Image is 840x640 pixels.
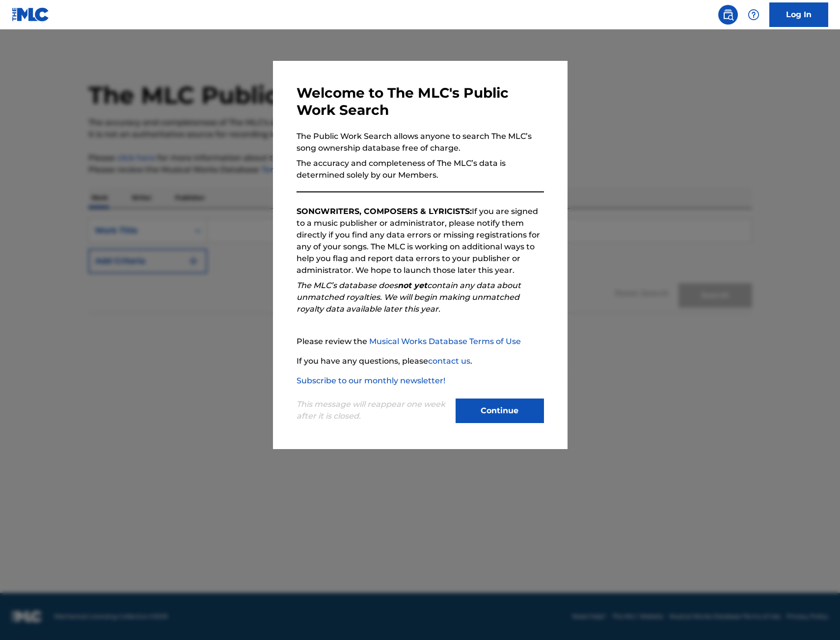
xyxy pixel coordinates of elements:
em: The MLC’s database does contain any data about unmatched royalties. We will begin making unmatche... [297,281,521,314]
a: Subscribe to our monthly newsletter! [297,376,445,385]
p: Please review the [297,336,544,347]
img: MLC Logo [12,7,50,22]
a: Musical Works Database Terms of Use [369,337,521,346]
p: If you have any questions, please . [297,355,544,367]
a: contact us [428,356,470,366]
p: The accuracy and completeness of The MLC’s data is determined solely by our Members. [297,158,544,181]
h3: Welcome to The MLC's Public Work Search [297,84,544,119]
div: Help [744,5,763,25]
strong: SONGWRITERS, COMPOSERS & LYRICISTS: [297,207,472,216]
a: Public Search [718,5,738,25]
a: Log In [769,2,828,27]
img: search [722,9,734,21]
strong: not yet [398,281,427,290]
iframe: Chat Widget [791,593,840,640]
p: If you are signed to a music publisher or administrator, please notify them directly if you find ... [297,206,544,276]
button: Continue [456,399,544,423]
p: The Public Work Search allows anyone to search The MLC’s song ownership database free of charge. [297,131,544,154]
p: This message will reappear one week after it is closed. [297,399,450,422]
img: help [748,9,759,21]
